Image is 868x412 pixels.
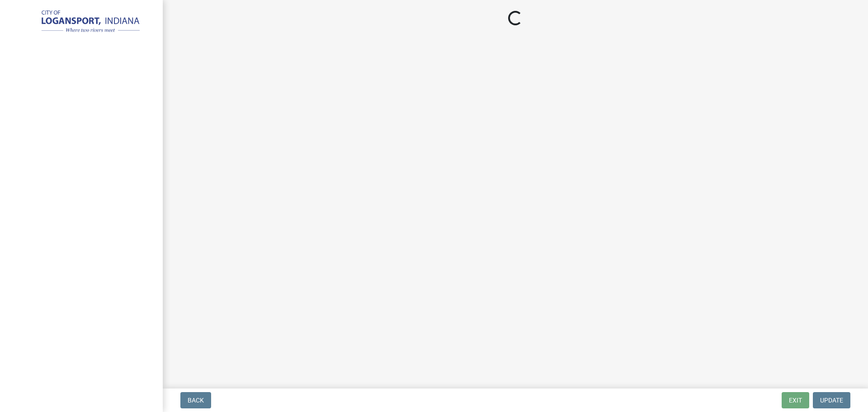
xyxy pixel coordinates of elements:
[188,397,204,404] span: Back
[813,392,850,408] button: Update
[820,397,843,404] span: Update
[782,392,809,408] button: Exit
[18,9,148,35] img: City of Logansport, Indiana
[180,392,211,408] button: Back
